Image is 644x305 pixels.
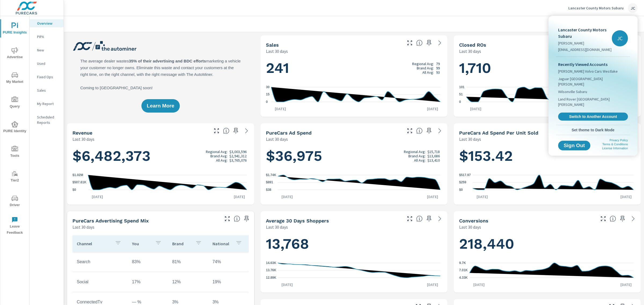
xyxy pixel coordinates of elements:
[558,141,590,150] button: Sign Out
[558,113,628,121] a: Switch to Another Account
[558,61,628,68] p: Recently Viewed Accounts
[561,114,625,119] span: Switch to Another Account
[602,143,628,146] a: Terms & Conditions
[558,128,628,132] span: Set theme to Dark Mode
[558,76,628,87] span: Jaguar [GEOGRAPHIC_DATA][PERSON_NAME]
[562,143,586,148] span: Sign Out
[610,139,628,142] a: Privacy Policy
[558,89,587,94] span: Wilsonville Subaru
[558,27,612,39] p: Lancaster County Motors Subaru
[558,47,612,52] p: [EMAIL_ADDRESS][DOMAIN_NAME]
[556,125,630,135] button: Set theme to Dark Mode
[558,40,612,46] p: [PERSON_NAME]
[612,30,628,46] div: JC
[602,147,628,150] a: License Information
[558,69,618,74] span: [PERSON_NAME] Volvo Cars Westlake
[558,96,628,107] span: Land Rover [GEOGRAPHIC_DATA][PERSON_NAME]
